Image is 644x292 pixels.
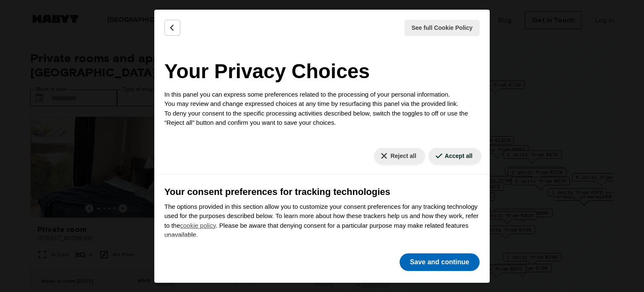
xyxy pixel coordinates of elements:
p: The options provided in this section allow you to customize your consent preferences for any trac... [164,202,480,240]
h2: Your Privacy Choices [164,56,480,87]
button: Reject all [374,148,425,164]
button: Back [164,20,180,36]
h3: Your consent preferences for tracking technologies [164,185,480,199]
p: In this panel you can express some preferences related to the processing of your personal informa... [164,90,480,128]
span: See full Cookie Policy [412,24,473,32]
a: cookie policy [180,222,216,229]
button: Save and continue [400,253,480,271]
button: Accept all [428,148,481,164]
button: See full Cookie Policy [405,20,480,36]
